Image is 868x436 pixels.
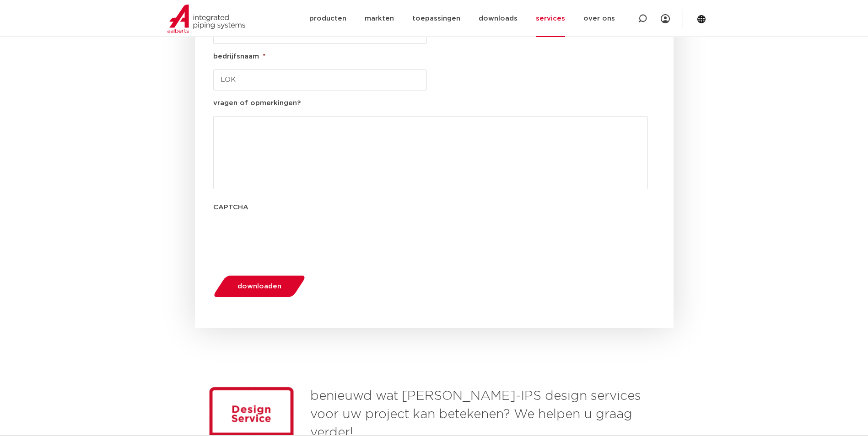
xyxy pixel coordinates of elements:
[213,203,248,212] label: CAPTCHA
[213,52,265,61] label: bedrijfsnaam
[237,283,281,290] span: downloaden
[210,275,308,298] button: downloaden
[213,220,352,255] iframe: reCAPTCHA
[213,99,301,108] label: vragen of opmerkingen?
